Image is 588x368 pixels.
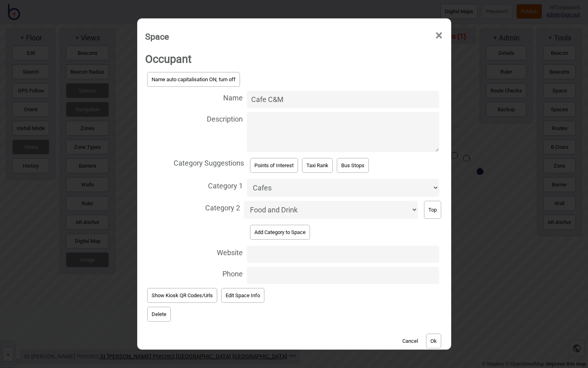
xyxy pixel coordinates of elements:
[337,158,369,173] button: Bus Stops
[147,307,171,322] button: Delete
[398,334,422,348] button: Cancel
[145,177,243,193] span: Category 1
[247,246,439,263] input: Website
[247,112,439,152] textarea: Description
[145,199,240,215] span: Category 2
[147,72,240,87] button: Name auto capitalisation ON, turn off
[145,110,243,126] span: Description
[250,225,310,240] button: Add Category to Space
[435,22,443,49] span: ×
[247,267,439,284] input: Phone
[244,201,418,219] select: Category 2
[147,288,217,303] button: Show Kiosk QR Codes/Urls
[145,48,443,70] h2: Occupant
[426,334,441,348] button: Ok
[424,201,441,219] button: Top
[302,158,333,173] button: Taxi Rank
[145,28,169,45] div: Space
[247,179,439,197] select: Category 1
[145,154,244,170] span: Category Suggestions
[221,288,264,303] button: Edit Space Info
[145,265,243,281] span: Phone
[145,244,243,260] span: Website
[250,158,298,173] button: Points of Interest
[247,91,439,108] input: Name
[145,89,243,105] span: Name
